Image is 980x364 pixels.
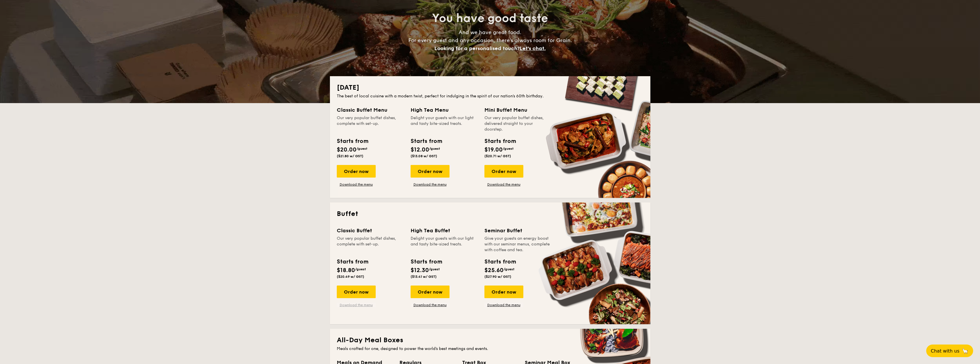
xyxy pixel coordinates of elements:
[411,182,450,187] a: Download the menu
[411,257,442,266] div: Starts from
[520,45,546,52] span: Let's chat.
[411,227,478,235] div: High Tea Buffet
[503,147,514,151] span: /guest
[411,115,478,132] div: Delight your guests with our light and tasty bite-sized treats.
[962,348,969,354] span: 🦙
[337,286,376,298] div: Order now
[484,227,551,235] div: Seminar Buffet
[337,146,357,153] span: $20.00
[432,11,548,25] span: You have good taste
[408,29,572,52] span: And we have great food. For every guest and any occasion, there’s always room for Grain.
[484,165,523,178] div: Order now
[484,182,523,187] a: Download the menu
[484,115,551,132] div: Our very popular buffet dishes, delivered straight to your doorstep.
[337,236,404,253] div: Our very popular buffet dishes, complete with set-up.
[504,267,514,271] span: /guest
[337,83,644,92] h2: [DATE]
[337,154,363,158] span: ($21.80 w/ GST)
[357,147,367,151] span: /guest
[484,106,551,114] div: Mini Buffet Menu
[411,165,450,178] div: Order now
[337,267,355,274] span: $18.80
[337,303,376,307] a: Download the menu
[484,146,503,153] span: $19.00
[337,209,644,219] h2: Buffet
[337,165,376,178] div: Order now
[484,236,551,253] div: Give your guests an energy boost with our seminar menus, complete with coffee and tea.
[429,147,440,151] span: /guest
[434,45,520,52] span: Looking for a personalised touch?
[484,275,511,279] span: ($27.90 w/ GST)
[484,286,523,298] div: Order now
[355,267,366,271] span: /guest
[411,286,450,298] div: Order now
[337,137,368,145] div: Starts from
[337,106,404,114] div: Classic Buffet Menu
[411,146,429,153] span: $12.00
[411,267,429,274] span: $12.30
[484,137,516,145] div: Starts from
[484,267,504,274] span: $25.60
[337,346,644,352] div: Meals crafted for one, designed to power the world's best meetings and events.
[337,336,644,345] h2: All-Day Meal Boxes
[411,236,478,253] div: Delight your guests with our light and tasty bite-sized treats.
[337,115,404,132] div: Our very popular buffet dishes, complete with set-up.
[337,257,368,266] div: Starts from
[429,267,440,271] span: /guest
[931,348,959,354] span: Chat with us
[337,227,404,235] div: Classic Buffet
[337,275,364,279] span: ($20.49 w/ GST)
[337,93,644,99] div: The best of local cuisine with a modern twist, perfect for indulging in the spirit of our nation’...
[926,345,973,357] button: Chat with us🦙
[411,106,478,114] div: High Tea Menu
[411,154,437,158] span: ($13.08 w/ GST)
[411,137,442,145] div: Starts from
[484,257,516,266] div: Starts from
[337,182,376,187] a: Download the menu
[484,303,523,307] a: Download the menu
[411,303,450,307] a: Download the menu
[411,275,437,279] span: ($13.41 w/ GST)
[484,154,511,158] span: ($20.71 w/ GST)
